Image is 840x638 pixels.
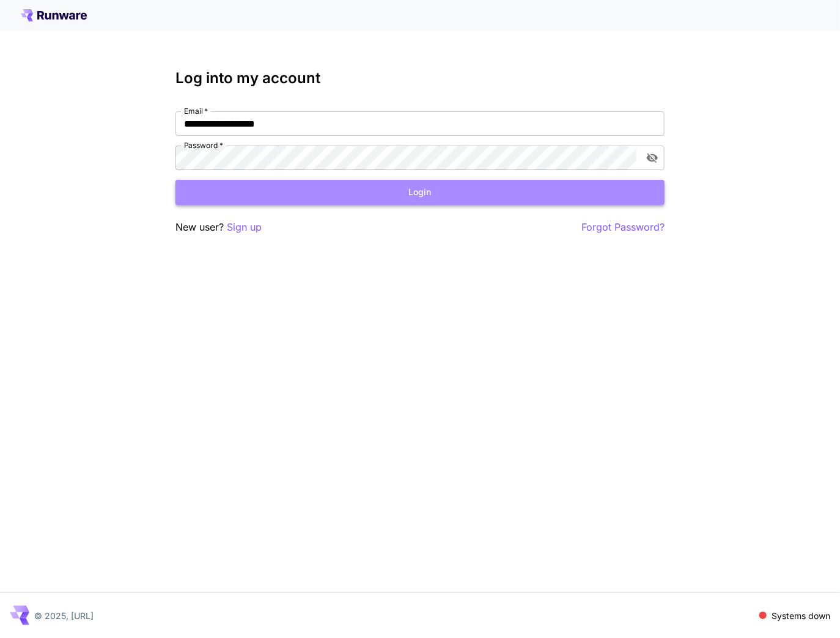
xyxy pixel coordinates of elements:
button: Login [175,180,665,205]
label: Email [184,106,208,116]
button: toggle password visibility [641,147,663,169]
p: New user? [175,220,262,235]
button: Sign up [227,220,262,235]
p: Systems down [772,609,830,622]
h3: Log into my account [175,70,665,87]
label: Password [184,140,223,150]
p: © 2025, [URL] [34,609,94,622]
button: Forgot Password? [581,220,665,235]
